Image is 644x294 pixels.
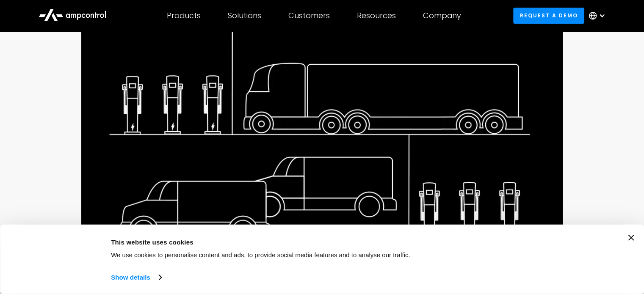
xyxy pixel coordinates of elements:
[491,235,612,259] button: Okay
[357,11,396,20] div: Resources
[167,11,201,20] div: Products
[288,11,330,20] div: Customers
[228,11,261,20] div: Solutions
[628,235,634,241] button: Close banner
[423,11,461,20] div: Company
[111,237,472,247] div: This website uses cookies
[111,271,161,284] a: Show details
[513,8,584,23] a: Request a demo
[111,251,410,258] span: We use cookies to personalise content and ads, to provide social media features and to analyse ou...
